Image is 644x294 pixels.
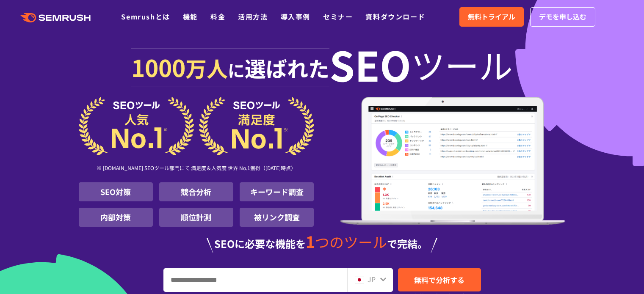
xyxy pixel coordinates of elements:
[183,11,198,22] a: 機能
[245,52,329,83] span: 選ばれた
[131,50,185,84] span: 1000
[468,11,515,22] span: 無料トライアル
[240,182,314,201] li: キーワード調査
[459,7,524,27] a: 無料トライアル
[539,11,586,22] span: デモを申し込む
[315,231,387,252] span: つのツール
[159,182,233,201] li: 競合分析
[185,52,228,83] span: 万人
[281,11,310,22] a: 導入事例
[387,236,428,251] span: で完結。
[79,234,566,253] div: SEOに必要な機能を
[164,269,347,291] input: URL、キーワードを入力してください
[368,274,376,284] span: JP
[228,58,245,82] span: に
[79,155,314,182] div: ※ [DOMAIN_NAME] SEOツール部門にて 満足度＆人気度 世界 No.1獲得（[DATE]時点）
[238,11,268,22] a: 活用方法
[365,11,425,22] a: 資料ダウンロード
[398,268,481,291] a: 無料で分析する
[121,11,170,22] a: Semrushとは
[210,11,225,22] a: 料金
[240,208,314,227] li: 被リンク調査
[411,47,513,81] span: ツール
[79,182,153,201] li: SEO対策
[159,208,233,227] li: 順位計測
[323,11,353,22] a: セミナー
[306,230,315,253] span: 1
[79,208,153,227] li: 内部対策
[329,47,411,81] span: SEO
[414,275,464,285] span: 無料で分析する
[530,7,595,27] a: デモを申し込む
